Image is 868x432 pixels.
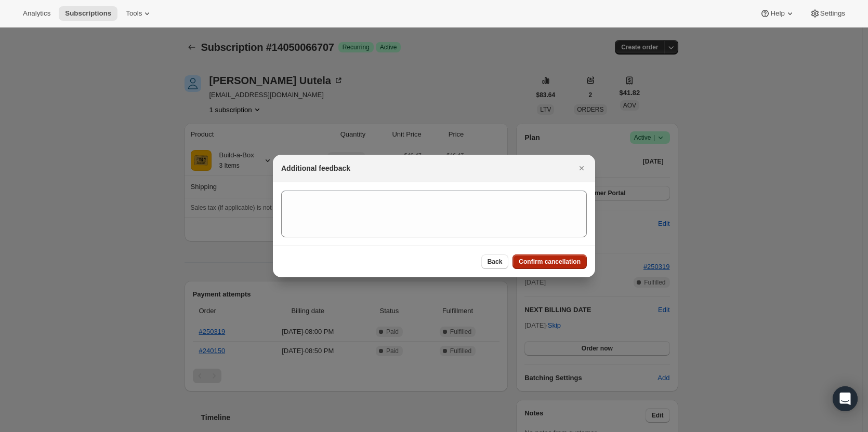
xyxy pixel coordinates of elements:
button: Settings [804,6,851,21]
span: Subscriptions [65,9,111,18]
button: Back [481,254,509,269]
button: Help [754,6,801,21]
span: Tools [126,9,142,18]
span: Confirm cancellation [519,258,581,266]
span: Analytics [23,9,50,18]
h2: Additional feedback [281,163,350,173]
div: Open Intercom Messenger [833,386,858,411]
button: Confirm cancellation [512,254,587,269]
button: Tools [120,6,159,21]
span: Back [488,258,503,266]
span: Help [770,9,784,18]
button: Analytics [17,6,57,21]
button: Close [574,161,589,176]
span: Settings [820,9,845,18]
button: Subscriptions [59,6,117,21]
